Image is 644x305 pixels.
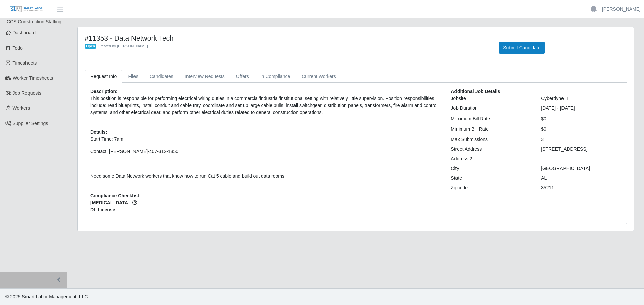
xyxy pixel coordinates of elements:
[13,90,42,96] span: Job Requests
[13,75,53,81] span: Worker Timesheets
[536,115,626,122] div: $0
[13,121,48,126] span: Supplier Settings
[90,95,441,116] p: This position is responsible for performing electrical wiring duties in a commercial/industrial/i...
[536,105,626,112] div: [DATE] - [DATE]
[230,70,255,83] a: Offers
[13,60,37,66] span: Timesheets
[90,136,441,143] p: Start Time: 7am
[536,146,626,153] div: [STREET_ADDRESS]
[5,294,88,299] span: © 2025 Smart Labor Management, LLC
[13,45,23,51] span: Todo
[296,70,341,83] a: Current Workers
[90,193,141,198] b: Compliance Checklist:
[9,6,43,13] img: SLM Logo
[536,165,626,172] div: [GEOGRAPHIC_DATA]
[85,44,96,49] span: Open
[536,184,626,192] div: 35211
[90,148,441,155] p: Contact: [PERSON_NAME]-407-312-1850
[446,165,536,172] div: City
[144,70,179,83] a: Candidates
[499,42,545,54] button: Submit Candidate
[446,115,536,122] div: Maximum Bill Rate
[90,206,441,213] span: DL License
[255,70,296,83] a: In Compliance
[13,30,36,35] span: Dashboard
[446,136,536,143] div: Max Submissions
[122,70,144,83] a: Files
[90,173,441,180] p: Need some Data Network workers that know how to run Cat 5 cable and build out data rooms.
[451,89,500,94] b: Additional Job Details
[13,105,30,111] span: Workers
[90,129,107,135] b: Details:
[90,89,118,94] b: Description:
[85,34,489,42] h4: #11353 - Data Network Tech
[536,95,626,102] div: Cyberdyne II
[446,146,536,153] div: Street Address
[602,6,641,13] a: [PERSON_NAME]
[446,184,536,192] div: Zipcode
[90,199,441,206] span: [MEDICAL_DATA]
[536,126,626,133] div: $0
[446,126,536,133] div: Minimum Bill Rate
[446,105,536,112] div: Job Duration
[446,175,536,182] div: State
[536,175,626,182] div: AL
[446,155,536,162] div: Address 2
[7,19,61,24] span: CCS Construction Staffing
[446,95,536,102] div: Jobsite
[179,70,230,83] a: Interview Requests
[98,44,148,48] span: Created by [PERSON_NAME]
[536,136,626,143] div: 3
[85,70,122,83] a: Request Info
